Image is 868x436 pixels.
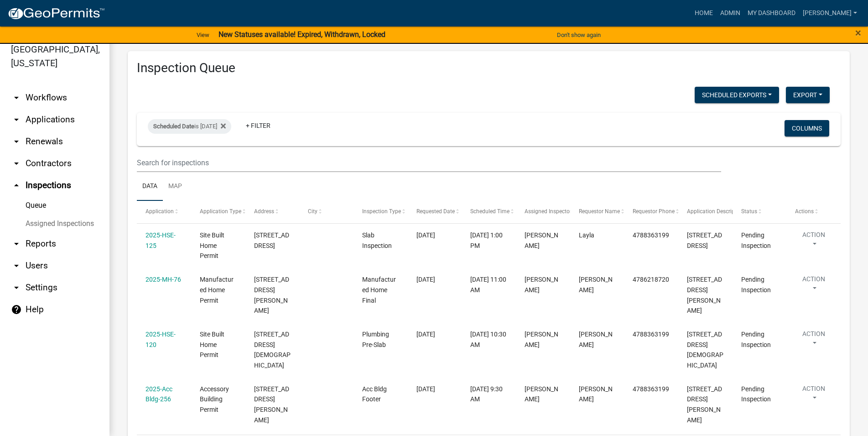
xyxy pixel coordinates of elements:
[137,172,163,201] a: Data
[687,208,744,215] span: Application Description
[786,201,841,223] datatable-header-cell: Actions
[553,27,604,42] button: Don't show again
[470,274,507,295] div: [DATE] 11:00 AM
[516,201,570,223] datatable-header-cell: Assigned Inspector
[137,201,191,223] datatable-header-cell: Application
[146,208,174,215] span: Application
[633,276,669,283] span: 4786218720
[525,276,558,294] span: Layla Kriz
[687,276,722,314] span: 2997 Sandy Point Rd
[362,331,389,348] span: Plumbing Pre-Slab
[11,304,22,315] i: help
[146,385,172,403] a: 2025-Acc Bldg-256
[416,276,435,283] span: 08/26/2025
[193,27,213,42] a: View
[362,208,401,215] span: Inspection Type
[633,208,675,215] span: Requestor Phone
[146,231,176,249] a: 2025-HSE-125
[525,208,572,215] span: Assigned Inspector
[579,385,613,403] span: Layla Kriz
[795,384,832,407] button: Action
[362,276,396,304] span: Manufactured Home Final
[678,201,733,223] datatable-header-cell: Application Description
[137,60,841,76] h3: Inspection Queue
[691,5,717,22] a: Home
[353,201,408,223] datatable-header-cell: Inspection Type
[11,158,22,169] i: arrow_drop_down
[741,385,771,403] span: Pending Inspection
[11,180,22,191] i: arrow_drop_up
[579,208,620,215] span: Requestor Name
[470,208,509,215] span: Scheduled Time
[362,231,392,249] span: Slab Inspection
[470,329,507,350] div: [DATE] 10:30 AM
[200,385,229,414] span: Accessory Building Permit
[525,331,558,348] span: Jeremy
[744,5,799,22] a: My Dashboard
[191,201,245,223] datatable-header-cell: Application Type
[254,385,289,424] span: 444 CUMMINGS RD
[855,26,861,39] span: ×
[416,331,435,338] span: 08/19/2025
[795,208,814,215] span: Actions
[855,27,861,38] button: Close
[687,231,722,249] span: 3085 OLD KNOXVILLE RD
[416,385,435,393] span: 08/22/2025
[717,5,744,22] a: Admin
[579,276,613,294] span: Kevin Saip
[416,208,455,215] span: Requested Date
[254,331,291,369] span: 4419 SALEM CHURCH RD
[254,276,289,314] span: 2997 SANDY POINT RD
[299,201,353,223] datatable-header-cell: City
[795,329,832,352] button: Action
[525,385,558,403] span: Jeremy
[407,201,462,223] datatable-header-cell: Requested Date
[741,208,757,215] span: Status
[687,385,722,424] span: 444 Cummings RdRoberta, GA 31078
[799,5,861,22] a: [PERSON_NAME]
[146,276,181,283] a: 2025-MH-76
[11,282,22,293] i: arrow_drop_down
[254,231,289,249] span: 3085 OLD KNOXVILLE RD
[741,276,771,294] span: Pending Inspection
[200,208,241,215] span: Application Type
[741,231,771,249] span: Pending Inspection
[254,208,274,215] span: Address
[200,276,234,304] span: Manufactured Home Permit
[11,92,22,103] i: arrow_drop_down
[786,87,830,103] button: Export
[570,201,624,223] datatable-header-cell: Requestor Name
[163,172,187,201] a: Map
[733,201,787,223] datatable-header-cell: Status
[470,230,507,251] div: [DATE] 1:00 PM
[687,331,723,369] span: 4419 SALEM CHURCH RD
[218,30,385,39] strong: New Statuses available! Expired, Withdrawn, Locked
[200,231,224,260] span: Site Built Home Permit
[137,153,721,172] input: Search for inspections
[633,385,669,393] span: 4788363199
[148,119,231,134] div: is [DATE]
[11,260,22,271] i: arrow_drop_down
[624,201,678,223] datatable-header-cell: Requestor Phone
[416,231,435,239] span: 08/18/2025
[362,385,387,403] span: Acc Bldg Footer
[795,230,832,253] button: Action
[245,201,299,223] datatable-header-cell: Address
[200,331,224,359] span: Site Built Home Permit
[633,331,669,338] span: 4788363199
[11,114,22,125] i: arrow_drop_down
[308,208,317,215] span: City
[462,201,516,223] datatable-header-cell: Scheduled Time
[741,331,771,348] span: Pending Inspection
[695,87,779,103] button: Scheduled Exports
[795,274,832,297] button: Action
[785,120,829,137] button: Columns
[11,136,22,147] i: arrow_drop_down
[579,231,594,239] span: Layla
[633,231,669,239] span: 4788363199
[579,331,613,348] span: MIke Willis
[239,117,278,134] a: + Filter
[146,331,176,348] a: 2025-HSE-120
[11,238,22,249] i: arrow_drop_down
[470,384,507,405] div: [DATE] 9:30 AM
